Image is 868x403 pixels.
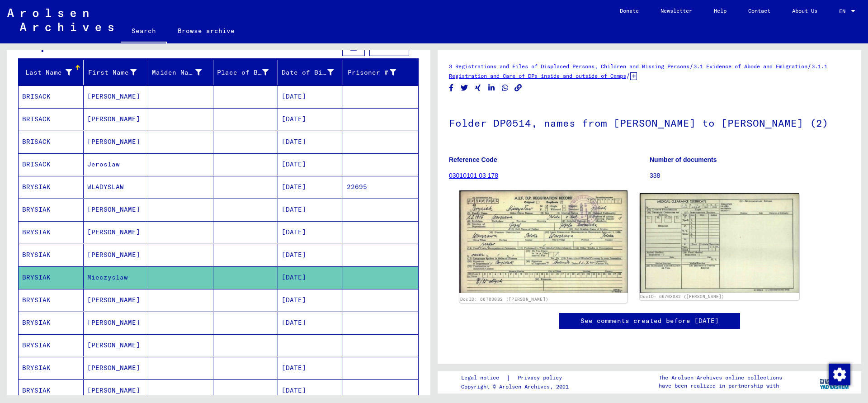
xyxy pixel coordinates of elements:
mat-cell: [DATE] [278,108,343,130]
mat-header-cell: Place of Birth [213,60,278,85]
div: Date of Birth [282,68,334,77]
mat-cell: BRYSIAK [19,289,84,311]
a: DocID: 66703082 ([PERSON_NAME]) [460,296,548,302]
button: Share on Twitter [460,82,469,94]
mat-header-cell: Maiden Name [148,60,213,85]
mat-cell: [PERSON_NAME] [84,85,149,108]
mat-header-cell: First Name [84,60,149,85]
mat-cell: BRYSIAK [19,266,84,289]
mat-cell: BRYSIAK [19,379,84,402]
div: Prisoner # [347,68,396,77]
mat-cell: BRYSIAK [19,221,84,243]
mat-header-cell: Last Name [19,60,84,85]
img: Arolsen_neg.svg [7,9,113,31]
mat-cell: [DATE] [278,199,343,221]
button: Share on Facebook [447,82,456,94]
mat-cell: BRYSIAK [19,199,84,221]
span: 37 [170,43,178,52]
button: Share on LinkedIn [487,82,496,94]
button: Copy link [514,82,523,94]
span: Filter [377,43,401,52]
b: Reference Code [449,156,497,163]
mat-cell: BRYSIAK [19,312,84,334]
mat-cell: [PERSON_NAME] [84,312,149,334]
mat-cell: WLADYSLAW [84,176,149,198]
mat-cell: [PERSON_NAME] [84,334,149,356]
mat-cell: BRYSIAK [19,334,84,356]
mat-cell: [PERSON_NAME] [84,357,149,379]
mat-cell: [PERSON_NAME] [84,199,149,221]
img: yv_logo.png [818,370,852,393]
div: Place of Birth [217,65,280,80]
a: 3 Registrations and Files of Displaced Persons, Children and Missing Persons [449,63,689,70]
mat-cell: BRYSIAK [19,176,84,198]
div: Place of Birth [217,68,269,77]
mat-cell: [DATE] [278,85,343,108]
div: Date of Birth [282,65,345,80]
div: Maiden Name [152,68,202,77]
img: Zustimmung ändern [829,364,850,385]
mat-cell: [DATE] [278,289,343,311]
mat-cell: [PERSON_NAME] [84,221,149,243]
mat-cell: BRISACK [19,85,84,108]
b: Number of documents [650,156,717,163]
mat-cell: [PERSON_NAME] [84,108,149,130]
mat-header-cell: Date of Birth [278,60,343,85]
mat-cell: Mieczyslaw [84,266,149,289]
mat-cell: [PERSON_NAME] [84,289,149,311]
span: records found [178,43,231,52]
mat-cell: [PERSON_NAME] [84,131,149,153]
mat-cell: 22695 [343,176,419,198]
span: / [626,71,630,80]
p: The Arolsen Archives online collections [659,374,782,382]
a: Legal notice [461,373,506,383]
a: Browse archive [167,20,245,42]
mat-cell: [DATE] [278,379,343,402]
a: 03010101 03 178 [449,172,498,179]
mat-cell: BRYSIAK [19,357,84,379]
a: DocID: 66703082 ([PERSON_NAME]) [640,294,724,299]
span: / [807,62,811,70]
mat-cell: [DATE] [278,312,343,334]
mat-cell: Jeroslaw [84,153,149,175]
a: Search [121,20,167,43]
p: 338 [650,171,850,180]
mat-header-cell: Prisoner # [343,60,419,85]
div: Prisoner # [347,65,408,80]
mat-cell: [DATE] [278,266,343,289]
a: Privacy policy [510,373,573,383]
mat-cell: [DATE] [278,221,343,243]
mat-select-trigger: EN [839,8,845,14]
p: have been realized in partnership with [659,382,782,390]
p: Copyright © Arolsen Archives, 2021 [461,383,573,391]
mat-cell: BRYSIAK [19,244,84,266]
span: / [689,62,693,70]
mat-cell: [DATE] [278,244,343,266]
h1: Folder DP0514, names from [PERSON_NAME] to [PERSON_NAME] (2) [449,102,850,142]
mat-cell: [DATE] [278,131,343,153]
a: See comments created before [DATE] [580,316,719,326]
div: Zustimmung ändern [828,363,850,385]
mat-cell: [PERSON_NAME] [84,244,149,266]
button: Share on Xing [473,82,483,94]
mat-cell: BRISACK [19,108,84,130]
img: 002.jpg [640,193,800,293]
div: Maiden Name [152,65,213,80]
div: Last Name [22,65,83,80]
div: | [461,373,573,383]
mat-cell: BRISACK [19,153,84,175]
mat-cell: [DATE] [278,153,343,175]
img: 001.jpg [459,190,627,293]
button: Share on WhatsApp [500,82,510,94]
div: Last Name [22,68,72,77]
mat-cell: [DATE] [278,357,343,379]
div: First Name [87,65,148,80]
mat-cell: BRISACK [19,131,84,153]
mat-cell: [PERSON_NAME] [84,379,149,402]
div: First Name [87,68,137,77]
mat-cell: [DATE] [278,176,343,198]
a: 3.1 Evidence of Abode and Emigration [693,63,807,70]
